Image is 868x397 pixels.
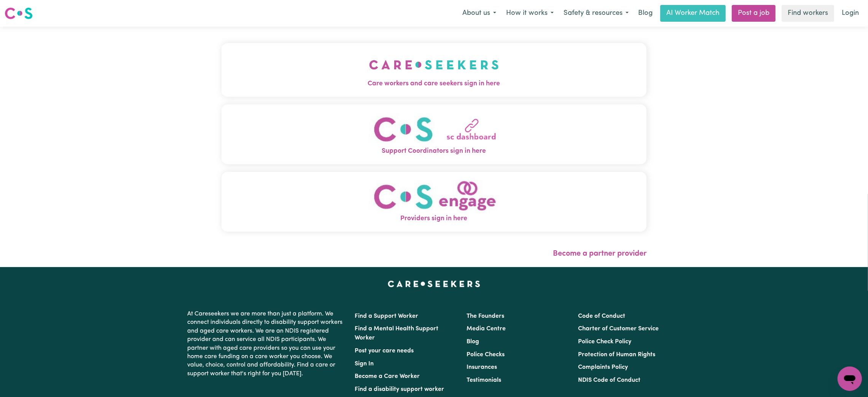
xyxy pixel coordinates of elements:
[838,367,862,391] iframe: Button to launch messaging window, conversation in progress
[782,5,834,22] a: Find workers
[578,364,628,370] a: Complaints Policy
[837,5,863,22] a: Login
[355,326,439,341] a: Find a Mental Health Support Worker
[221,79,647,89] span: Care workers and care seekers sign in here
[467,326,506,332] a: Media Centre
[578,377,640,383] a: NDIS Code of Conduct
[5,5,33,22] a: Careseekers logo
[355,373,420,379] a: Become a Care Worker
[501,5,559,21] button: How it works
[388,281,480,287] a: Careseekers home page
[355,386,444,392] a: Find a disability support worker
[221,172,647,232] button: Providers sign in here
[467,339,479,345] a: Blog
[221,43,647,96] button: Care workers and care seekers sign in here
[660,5,726,22] a: AI Worker Match
[221,146,647,156] span: Support Coordinators sign in here
[355,313,419,319] a: Find a Support Worker
[457,5,501,21] button: About us
[467,364,497,370] a: Insurances
[467,377,501,383] a: Testimonials
[467,352,505,358] a: Police Checks
[559,5,634,21] button: Safety & resources
[355,361,374,367] a: Sign In
[5,6,33,20] img: Careseekers logo
[467,313,504,319] a: The Founders
[732,5,776,22] a: Post a job
[188,307,346,381] p: At Careseekers we are more than just a platform. We connect individuals directly to disability su...
[578,313,625,319] a: Code of Conduct
[634,5,657,22] a: Blog
[578,326,659,332] a: Charter of Customer Service
[355,348,414,354] a: Post your care needs
[221,104,647,164] button: Support Coordinators sign in here
[578,339,631,345] a: Police Check Policy
[553,250,647,258] a: Become a partner provider
[578,352,655,358] a: Protection of Human Rights
[221,214,647,224] span: Providers sign in here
